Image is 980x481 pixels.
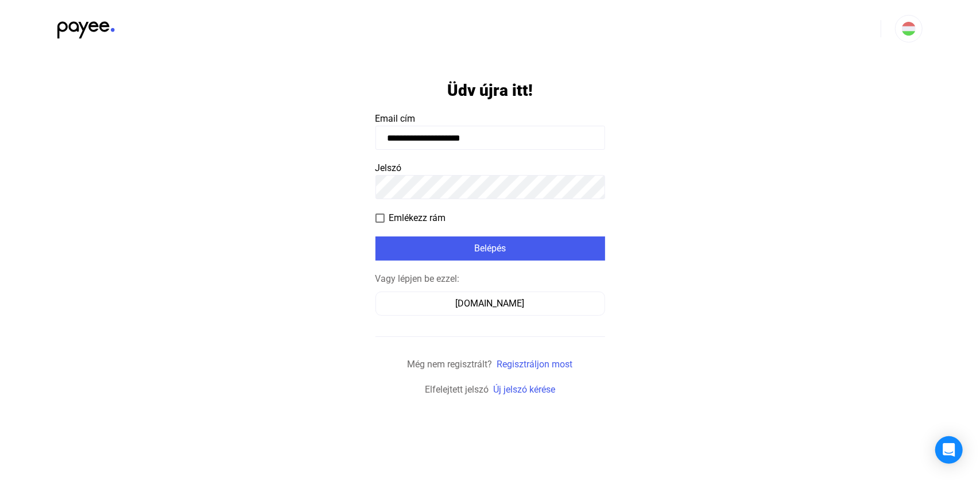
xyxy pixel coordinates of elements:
a: [DOMAIN_NAME] [375,298,605,309]
div: Vagy lépjen be ezzel: [375,272,605,286]
div: [DOMAIN_NAME] [379,297,601,311]
img: black-payee-blue-dot.svg [57,15,115,38]
a: Új jelszó kérése [493,384,555,395]
span: Email cím [375,113,416,124]
div: Open Intercom Messenger [935,436,963,464]
span: Még nem regisztrált? [408,359,493,370]
button: [DOMAIN_NAME] [375,292,605,316]
span: Jelszó [375,162,402,173]
span: Emlékezz rám [389,211,446,225]
a: Regisztráljon most [497,359,573,370]
div: Belépés [379,242,602,255]
img: HU [902,22,916,36]
h1: Üdv újra itt! [447,80,533,100]
span: Elfelejtett jelszó [425,384,489,395]
button: Belépés [375,236,605,261]
button: HU [895,15,923,42]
